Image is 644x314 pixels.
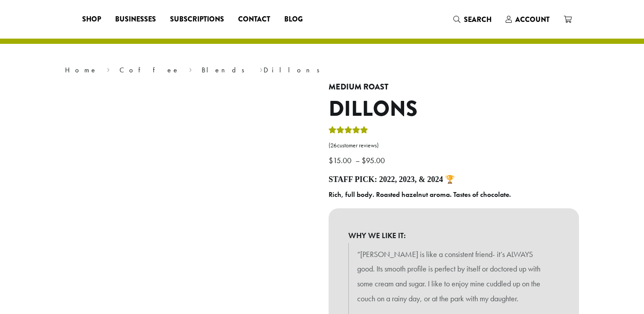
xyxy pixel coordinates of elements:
[446,12,499,27] a: Search
[75,12,108,26] a: Shop
[238,14,270,25] span: Contact
[329,175,579,185] h4: Staff Pick: 2022, 2023, & 2024 🏆
[107,62,110,75] span: ›
[329,141,579,150] a: (26customer reviews)
[357,247,550,306] p: “[PERSON_NAME] is like a consistent friend- it’s ALWAYS good. Its smooth profile is perfect by it...
[65,65,579,75] nav: Breadcrumb
[362,155,366,165] span: $
[189,62,192,75] span: ›
[329,125,368,138] div: Rated 5.00 out of 5
[119,65,180,75] a: Coffee
[464,14,492,25] span: Search
[170,14,224,25] span: Subscriptions
[82,14,101,25] span: Shop
[329,155,333,165] span: $
[329,155,354,165] bdi: 15.00
[115,14,156,25] span: Businesses
[65,65,98,75] a: Home
[355,155,360,165] span: –
[329,82,579,92] h4: Medium Roast
[284,14,303,25] span: Blog
[348,228,559,243] b: WHY WE LIKE IT:
[329,96,579,122] h1: Dillons
[515,14,550,25] span: Account
[362,155,387,165] bdi: 95.00
[202,65,250,75] a: Blends
[260,62,263,75] span: ›
[330,142,337,149] span: 26
[329,190,511,199] b: Rich, full body. Roasted hazelnut aroma. Tastes of chocolate.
